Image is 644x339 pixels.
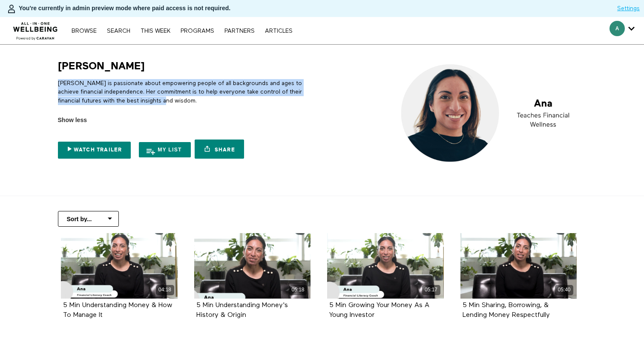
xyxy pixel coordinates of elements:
[58,79,319,105] p: [PERSON_NAME] is passionate about empowering people of all backgrounds and ages to achieve financ...
[156,285,174,295] div: 04:18
[139,142,191,157] button: My list
[220,28,259,34] a: PARTNERS
[261,28,297,34] a: ARTICLES
[58,142,131,159] a: Watch Trailer
[460,233,577,299] a: 5 Min Sharing, Borrowing, & Lending Money Respectfully 05:40
[58,116,87,125] span: Show less
[289,285,307,295] div: 05:18
[603,17,641,44] div: Secondary
[617,4,640,13] a: Settings
[136,28,175,34] a: THIS WEEK
[327,233,444,299] a: 5 Min Growing Your Money As A Young Investor 05:17
[67,26,296,35] nav: Primary
[195,140,244,159] a: Share
[196,302,288,318] a: 5 Min Understanding Money's History & Origin
[58,60,145,73] h1: [PERSON_NAME]
[394,60,586,168] img: Ana
[103,28,135,34] a: Search
[61,233,178,299] a: 5 Min Understanding Money & How To Manage It 04:18
[176,28,218,34] a: PROGRAMS
[555,285,573,295] div: 05:40
[463,302,550,318] a: 5 Min Sharing, Borrowing, & Lending Money Respectfully
[329,302,429,318] a: 5 Min Growing Your Money As A Young Investor
[6,4,17,14] img: person-bdfc0eaa9744423c596e6e1c01710c89950b1dff7c83b5d61d716cfd8139584f.svg
[10,16,61,41] img: CARAVAN
[67,28,101,34] a: Browse
[194,233,311,299] a: 5 Min Understanding Money's History & Origin 05:18
[422,285,440,295] div: 05:17
[63,302,172,318] a: 5 Min Understanding Money & How To Manage It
